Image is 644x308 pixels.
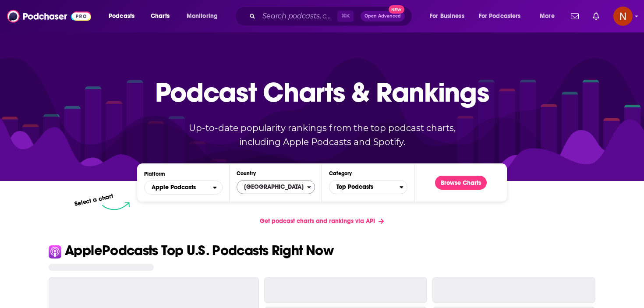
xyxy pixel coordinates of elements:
[260,217,375,225] span: Get podcast charts and rankings via API
[151,10,170,22] span: Charts
[237,180,307,195] span: [GEOGRAPHIC_DATA]
[155,64,489,120] p: Podcast Charts & Rankings
[243,6,421,26] div: Search podcasts, credits, & more...
[7,8,91,25] img: Podchaser - Follow, Share and Rate Podcasts
[361,11,405,21] button: Open AdvancedNew
[430,10,464,22] span: For Business
[180,9,229,23] button: open menu
[435,176,487,190] button: Browse Charts
[534,9,566,23] button: open menu
[145,9,175,23] a: Charts
[109,10,134,22] span: Podcasts
[49,245,61,258] img: Apple Icon
[144,181,223,195] button: open menu
[473,9,534,23] button: open menu
[389,5,404,14] span: New
[65,244,333,258] p: Apple Podcasts Top U.S. Podcasts Right Now
[329,180,407,194] button: Categories
[187,10,218,22] span: Monitoring
[613,7,633,26] span: Logged in as AdelNBM
[540,10,555,22] span: More
[102,202,130,210] img: select arrow
[171,121,473,149] p: Up-to-date popularity rankings from the top podcast charts, including Apple Podcasts and Spotify.
[329,180,400,195] span: Top Podcasts
[424,9,475,23] button: open menu
[364,14,401,18] span: Open Advanced
[74,192,114,208] p: Select a chart
[613,7,633,26] button: Show profile menu
[144,181,223,195] h2: Platforms
[152,184,196,191] span: Apple Podcasts
[613,7,633,26] img: User Profile
[479,10,521,22] span: For Podcasters
[237,180,315,194] button: Countries
[253,210,391,232] a: Get podcast charts and rankings via API
[589,9,603,24] a: Show notifications dropdown
[103,9,146,23] button: open menu
[259,9,337,23] input: Search podcasts, credits, & more...
[567,9,582,24] a: Show notifications dropdown
[337,11,354,22] span: ⌘ K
